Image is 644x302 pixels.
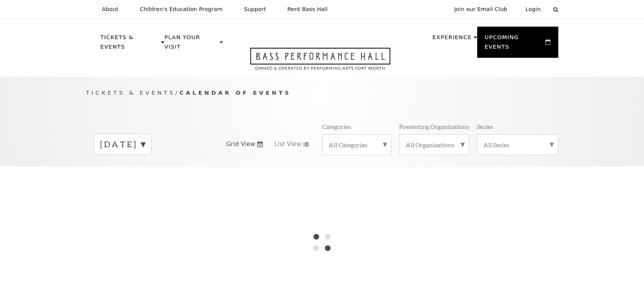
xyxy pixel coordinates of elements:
p: Upcoming Events [485,33,544,56]
p: Children's Education Program [140,6,223,13]
p: Support [244,6,266,13]
span: List View [274,140,301,148]
span: Grid View [226,140,256,148]
p: Series [477,122,493,130]
span: Tickets & Events [86,89,176,96]
p: Categories [322,122,351,130]
label: All Organizations [406,141,463,149]
p: Experience [432,33,471,46]
label: [DATE] [100,138,145,150]
p: About [102,6,118,13]
p: Presenting Organizations [399,122,469,130]
p: / [86,88,558,98]
span: Calendar of Events [179,89,291,96]
label: All Series [483,141,552,149]
label: All Categories [329,141,385,149]
p: Plan Your Visit [165,33,218,56]
p: Tickets & Events [101,33,160,56]
p: Rent Bass Hall [288,6,328,13]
